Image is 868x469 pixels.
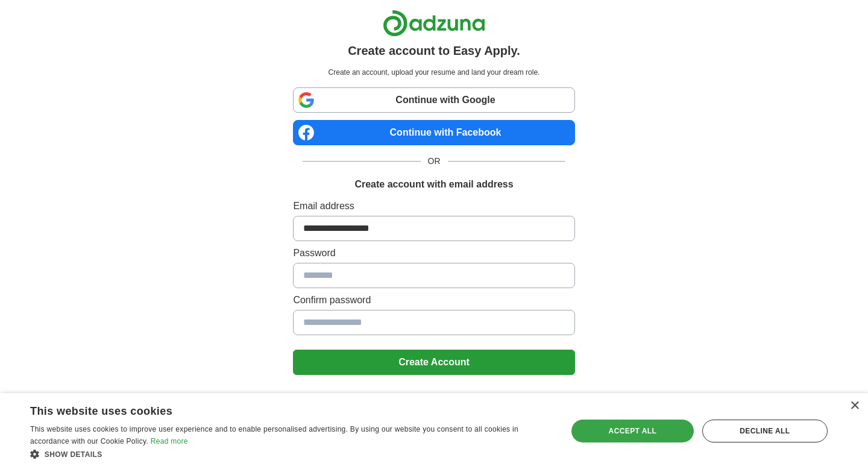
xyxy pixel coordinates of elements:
p: Create an account, upload your resume and land your dream role. [295,67,572,78]
span: OR [421,155,448,168]
div: Close [850,401,859,411]
a: Read more, opens a new window [151,437,188,445]
label: Password [293,246,574,260]
a: Continue with Facebook [293,120,574,145]
h1: Create account to Easy Apply. [348,42,520,60]
label: Confirm password [293,293,574,307]
div: Show details [30,448,552,460]
span: Show details [45,450,102,459]
div: Decline all [702,420,828,442]
label: Email address [293,199,574,213]
h1: Create account with email address [354,177,513,192]
div: This website uses cookies [30,400,521,418]
span: This website uses cookies to improve user experience and to enable personalised advertising. By u... [30,425,518,445]
button: Create Account [293,350,574,375]
a: Continue with Google [293,87,574,113]
div: Accept all [571,420,694,442]
img: Adzuna logo [383,10,485,37]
